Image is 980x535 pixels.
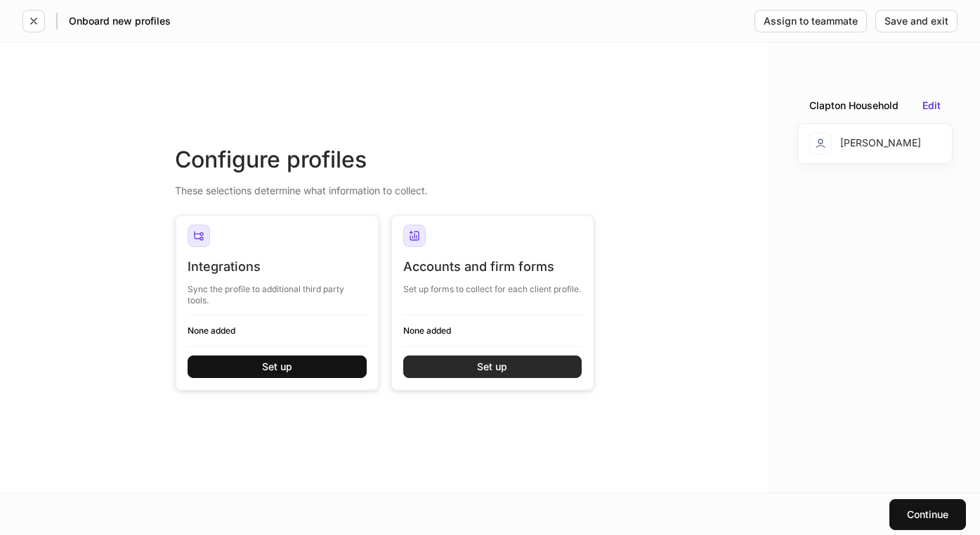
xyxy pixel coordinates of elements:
div: Set up [262,362,292,372]
div: Configure profiles [175,144,594,175]
button: Continue [889,499,966,530]
div: These selections determine what information to collect. [175,175,594,198]
div: Accounts and firm forms [403,258,582,275]
h6: None added [403,324,582,337]
div: Sync the profile to additional third party tools. [188,275,367,306]
div: Set up [477,362,507,372]
button: Assign to teammate [754,10,867,32]
div: Integrations [188,258,367,275]
h5: Onboard new profiles [69,14,171,28]
button: Edit [922,101,941,111]
div: Save and exit [884,16,948,26]
div: Clapton Household [809,99,899,113]
div: [PERSON_NAME] [809,132,921,155]
button: Set up [403,355,582,378]
h6: None added [188,324,367,337]
div: Continue [907,510,948,520]
button: Save and exit [875,10,958,32]
button: Set up [188,355,367,378]
div: Assign to teammate [764,16,858,26]
div: Set up forms to collect for each client profile. [403,275,582,295]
